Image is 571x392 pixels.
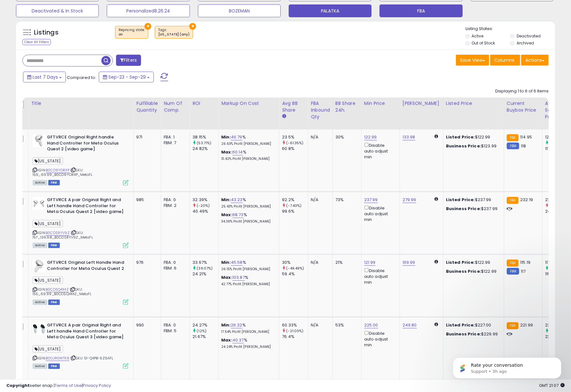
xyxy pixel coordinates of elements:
div: % [221,149,274,161]
div: N/A [311,260,328,265]
div: 121.47 [545,134,571,140]
div: ASIN: [33,134,129,185]
span: [US_STATE] [33,220,63,227]
div: 53% [335,322,356,328]
img: 31t9C2rg2cL._SL40_.jpg [33,197,45,210]
div: 117.89 [545,146,571,152]
span: | SKU: 51-Q4PB-6Z6AFL [70,356,113,361]
div: % [221,212,274,224]
button: PALATKA [289,4,372,17]
div: Clear All Filters [22,39,51,45]
b: Listed Price: [446,197,475,203]
strong: Copyright [6,382,30,388]
div: 76.4% [282,334,308,340]
div: 24.21% [192,271,218,277]
label: Archived [517,40,534,46]
a: 121.99 [364,259,376,266]
button: Save View [456,55,489,66]
div: $122.99 [446,260,499,265]
div: 226.78 [545,197,571,203]
div: 60.8% [282,146,308,152]
div: Min Price [364,100,397,107]
b: Max: [221,337,232,343]
div: 990 [136,322,156,328]
small: (-49.49%) [286,266,304,271]
span: [US_STATE] [33,277,63,284]
b: Min: [221,134,231,140]
iframe: Intercom notifications message [443,344,571,389]
a: 225.00 [364,322,378,328]
b: Min: [221,197,231,203]
button: BOZEMAN [198,4,281,17]
label: Deactivated [517,33,541,39]
div: Fulfillable Quantity [136,100,158,114]
small: (-7.43%) [286,203,301,208]
b: GFTVRCE Original Right handle Hand Controller for Meta Oculus Quest 2 [video game] [47,134,125,154]
div: ASIN: [33,197,129,247]
label: Active [472,33,484,39]
div: FBM: 7 [164,140,185,146]
div: FBM: 6 [164,265,185,271]
span: Compared to: [67,74,96,81]
a: 45.58 [231,259,243,266]
b: Listed Price: [446,134,475,140]
p: 34.36% Profit [PERSON_NAME] [221,219,274,224]
div: FBM: 5 [164,328,185,334]
a: 133.98 [403,134,415,140]
div: $237.99 [446,206,499,212]
button: Actions [521,55,549,66]
div: 73% [335,197,356,203]
a: 40.37 [232,337,244,343]
div: 32.39% [192,197,218,203]
div: BB Share 24h. [335,100,359,114]
span: 232.19 [520,197,533,203]
span: All listings currently available for purchase on Amazon [33,364,47,369]
b: Listed Price: [446,259,475,265]
div: 92.2% [282,197,308,203]
img: 31-Vy0KSI9L._SL40_.jpg [33,260,45,272]
div: 33.67% [192,260,218,265]
button: × [145,23,151,30]
div: [US_STATE] (any) [158,32,190,37]
b: Max: [221,149,232,155]
a: 46.79 [231,134,242,140]
div: 99.6% [282,208,308,214]
span: 221.99 [520,322,533,328]
b: GFTVRCE Original Left Handle Hand Controller for Meta Oculus Quest 2 [47,260,125,273]
img: 318zId7r+hL._SL40_.jpg [33,134,45,147]
a: B0CDSRYV9Z [46,230,70,236]
div: 242.68 [545,208,571,214]
small: (-21.03%) [286,328,303,333]
div: 40.49% [192,208,218,214]
div: $227.00 [446,322,499,328]
span: FBM [48,243,60,248]
p: 26.15% Profit [PERSON_NAME] [221,267,274,271]
a: 237.99 [364,197,378,203]
label: Out of Stock [472,40,495,46]
a: 43.23 [231,197,243,203]
div: Num of Comp. [164,100,187,114]
b: Min: [221,259,231,265]
div: 225.56 [545,334,571,340]
span: 114.95 [520,134,532,140]
div: % [221,275,274,286]
div: 976 [136,260,156,265]
small: Avg BB Share. [282,114,286,119]
button: Personalized8.26.24 [107,4,190,17]
div: Avg BB Share [282,100,305,114]
div: $237.99 [446,197,499,203]
a: B0CD9YDRXP [46,168,69,173]
p: Listing States: [465,26,555,32]
small: (-61.35%) [286,140,303,145]
div: 115.77 [545,271,571,277]
div: Markup on Cost [221,100,277,107]
div: $229.99 [446,331,499,337]
div: 59.4% [282,271,308,277]
div: 24.82% [192,146,218,152]
small: FBA [507,197,519,204]
span: Columns [494,57,514,63]
a: Privacy Policy [83,382,111,388]
a: Terms of Use [55,382,82,388]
